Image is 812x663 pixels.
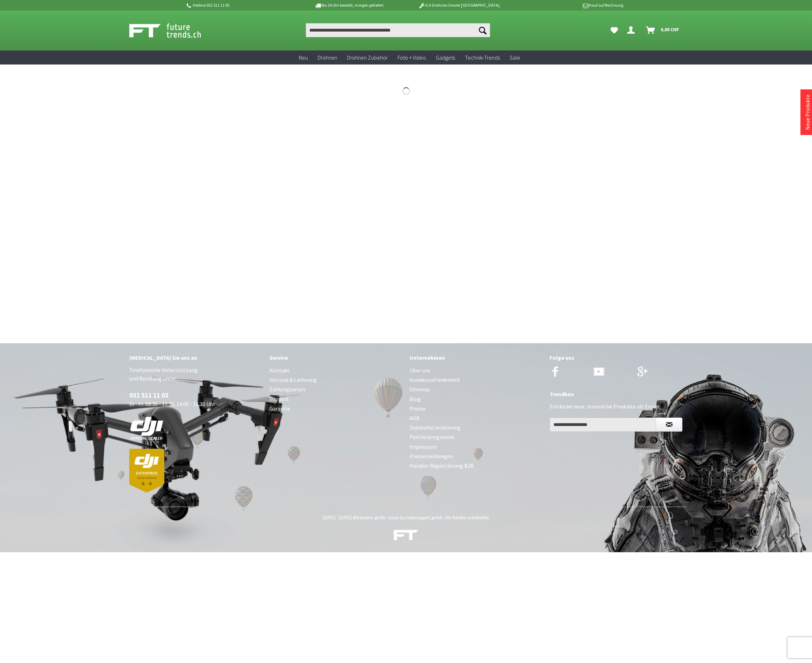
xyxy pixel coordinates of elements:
[436,54,455,61] span: Gadgets
[129,22,216,39] img: Shop Futuretrends - zur Startseite wechseln
[410,461,543,471] a: Händler Registrierung B2B
[410,375,543,385] a: Kundenzufriedenheit
[347,54,388,61] span: Drohnen Zubehör
[410,353,543,362] div: Unternehmen
[656,418,682,432] button: Newsletter abonnieren
[269,375,402,385] a: Versand & Lieferung
[129,366,262,493] p: Telefonische Unterstützung und Beratung unter: Di - Fr: 08:30 - 11.30, 14.00 - 16.30 Uhr
[306,23,490,37] input: Produkt, Marke, Kategorie, EAN, Artikelnummer…
[342,50,393,65] a: Drohnen Zubehör
[460,50,505,65] a: Technik-Trends
[550,418,656,432] input: Ihre E-Mail Adresse
[394,530,418,543] a: DJI Drohnen, Trends & Gadgets Shop
[185,1,295,9] p: Hotline 032 511 11 03
[410,452,543,461] a: Pressemeldungen
[393,50,431,65] a: Foto + Video
[131,515,681,521] div: [DATE] - [DATE] © - made by - Alle Rechte vorbehalten
[269,385,402,394] a: Zahlungsarten
[514,1,623,9] p: Kauf auf Rechnung
[269,366,402,375] a: Kontakt
[129,417,164,440] img: white-dji-schweiz-logo-official_140x140.png
[410,442,543,452] a: Impressum
[398,54,426,61] span: Foto + Video
[394,530,418,541] img: ft-white-trans-footer.png
[661,24,679,35] span: 0,00 CHF
[624,23,640,37] a: Dein Konto
[269,353,402,362] div: Service
[465,54,500,61] span: Technik-Trends
[607,23,621,37] a: Meine Favoriten
[510,54,520,61] span: Sale
[313,50,342,65] a: Drohnen
[550,402,683,411] p: Entdecke neue, innovative Produkte als Erster.
[804,94,811,130] a: Neue Produkte
[299,54,308,61] span: Neu
[431,50,460,65] a: Gadgets
[505,50,525,65] a: Sale
[318,54,337,61] span: Drohnen
[357,515,386,521] a: trenderia gmbh
[410,413,543,423] a: AGB
[410,366,543,375] a: Über uns
[295,1,404,9] p: Bis 16 Uhr bestellt, morgen geliefert.
[410,432,543,442] a: Partnerprogramm
[294,50,313,65] a: Neu
[410,404,543,413] a: Presse
[550,390,683,399] div: Trendbox
[475,23,490,37] button: Suchen
[410,385,543,394] a: Sitemap
[129,449,164,493] img: dji-partner-enterprise_goldLoJgYOWPUIEBO.png
[405,515,442,521] a: creativeagent gmbh
[269,394,402,404] a: Support
[129,391,168,399] a: 032 511 11 03
[269,404,402,413] a: Garantie
[550,353,683,362] div: Folge uns
[410,394,543,404] a: Blog
[643,23,683,37] a: Warenkorb
[404,1,514,9] p: DJI Drohnen Dealer [GEOGRAPHIC_DATA]
[129,353,262,362] div: [MEDICAL_DATA] Sie uns an
[410,423,543,432] a: Dateschutzerklärung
